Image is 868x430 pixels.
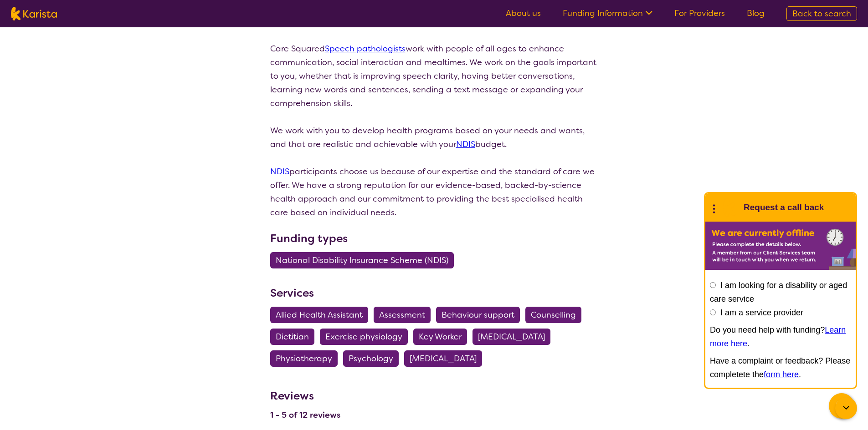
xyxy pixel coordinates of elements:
label: I am a service provider [720,308,803,317]
a: Exercise physiology [320,331,413,342]
span: Counselling [531,307,576,323]
p: Do you need help with funding? . [710,323,851,350]
span: Dietitian [276,329,309,345]
h3: Services [270,285,598,301]
a: Assessment [374,309,436,320]
a: Physiotherapy [270,353,343,364]
h3: Reviews [270,383,340,404]
p: participants choose us because of our expertise and the standard of care we offer. We have a stro... [270,165,598,219]
span: Back to search [792,8,851,19]
a: Counselling [525,309,587,320]
span: Physiotherapy [276,350,332,367]
a: Dietitian [270,331,320,342]
h3: Funding types [270,230,598,247]
h1: Request a call back [744,201,824,214]
a: Funding Information [563,8,652,19]
a: Speech pathologists [325,43,406,54]
a: About us [506,8,541,19]
a: Behaviour support [436,309,525,320]
a: Back to search [786,6,857,21]
img: Karista offline chat form to request call back [705,222,856,270]
p: We work with you to develop health programs based on your needs and wants, and that are realistic... [270,124,598,151]
a: NDIS [270,166,289,177]
span: National Disability Insurance Scheme (NDIS) [276,252,448,268]
a: Blog [747,8,765,19]
a: [MEDICAL_DATA] [404,353,488,364]
img: Karista [720,198,738,217]
a: form here [764,370,799,379]
span: Psychology [349,350,393,367]
p: Care Squared work with people of all ages to enhance communication, social interaction and mealti... [270,42,598,110]
label: I am looking for a disability or aged care service [710,281,847,304]
a: Allied Health Assistant [270,309,374,320]
p: Have a complaint or feedback? Please completete the . [710,354,851,381]
a: Psychology [343,353,404,364]
span: [MEDICAL_DATA] [478,329,545,345]
a: For Providers [674,8,725,19]
button: Channel Menu [829,393,854,419]
a: Key Worker [413,331,473,342]
span: [MEDICAL_DATA] [410,350,477,367]
span: Allied Health Assistant [276,307,363,323]
span: Key Worker [419,329,462,345]
span: Exercise physiology [325,329,402,345]
a: [MEDICAL_DATA] [473,331,556,342]
img: Karista logo [11,7,57,20]
span: Behaviour support [442,307,514,323]
a: NDIS [456,139,475,150]
span: Assessment [379,307,425,323]
a: National Disability Insurance Scheme (NDIS) [270,255,459,266]
h4: 1 - 5 of 12 reviews [270,410,340,420]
